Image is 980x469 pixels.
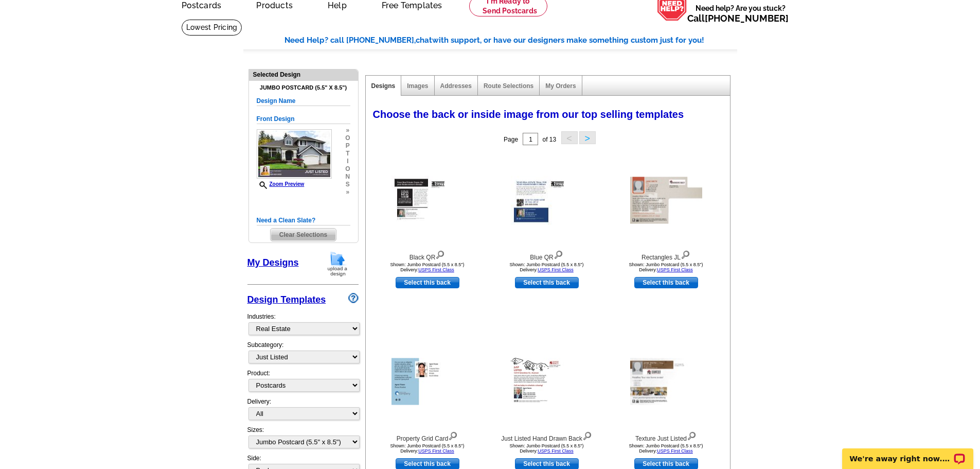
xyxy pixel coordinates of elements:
[634,277,698,288] a: use this design
[371,248,484,262] div: Black QR
[416,36,432,45] span: chat
[324,251,351,277] img: upload-design
[490,248,603,262] div: Blue QR
[418,267,454,272] a: USPS First Class
[515,277,579,288] a: use this design
[538,448,574,454] a: USPS First Class
[345,188,350,196] span: »
[391,358,464,405] img: Property Grid Card
[579,131,596,144] button: >
[247,425,359,454] div: Sizes:
[610,443,723,454] div: Shown: Jumbo Postcard (5.5 x 8.5") Delivery:
[247,397,359,425] div: Delivery:
[247,257,299,268] a: My Designs
[257,129,332,179] img: GENREPJF_JL_Simple_ALL.jpg
[371,443,484,454] div: Shown: Jumbo Postcard (5.5 x 8.5") Delivery:
[371,82,396,90] a: Designs
[542,136,556,143] span: of 13
[247,369,359,397] div: Product:
[348,293,359,303] img: design-wizard-help-icon.png
[345,150,350,158] span: t
[418,448,454,454] a: USPS First Class
[247,307,359,340] div: Industries:
[630,358,702,405] img: Texture Just Listed
[561,131,578,144] button: <
[345,165,350,173] span: o
[407,82,428,90] a: Images
[345,142,350,150] span: p
[545,82,576,90] a: My Orders
[610,262,723,272] div: Shown: Jumbo Postcard (5.5 x 8.5") Delivery:
[484,82,533,90] a: Route Selections
[630,177,702,224] img: Rectangles JL
[371,262,484,272] div: Shown: Jumbo Postcard (5.5 x 8.5") Delivery:
[490,443,603,454] div: Shown: Jumbo Postcard (5.5 x 8.5") Delivery:
[345,134,350,142] span: o
[435,248,445,259] img: view design details
[271,229,336,241] span: Clear Selections
[257,96,350,106] h5: Design Name
[247,294,326,305] a: Design Templates
[249,70,358,79] div: Selected Design
[511,176,583,225] img: Blue QR
[687,429,697,441] img: view design details
[705,13,789,24] a: [PHONE_NUMBER]
[257,181,305,187] a: Zoom Preview
[610,248,723,262] div: Rectangles JL
[284,34,737,46] div: Need Help? call [PHONE_NUMBER], with support, or have our designers make something custom just fo...
[345,158,350,165] span: i
[490,262,603,272] div: Shown: Jumbo Postcard (5.5 x 8.5") Delivery:
[345,173,350,181] span: n
[681,248,690,259] img: view design details
[257,84,350,91] h4: Jumbo Postcard (5.5" x 8.5")
[687,3,794,24] span: Need help? Are you stuck?
[396,277,459,288] a: use this design
[247,340,359,369] div: Subcategory:
[448,429,458,441] img: view design details
[490,429,603,443] div: Just Listed Hand Drawn Back
[610,429,723,443] div: Texture Just Listed
[257,216,350,225] h5: Need a Clean Slate?
[835,437,980,469] iframe: LiveChat chat widget
[371,429,484,443] div: Property Grid Card
[391,176,464,225] img: Black QR
[345,181,350,188] span: s
[257,114,350,124] h5: Front Design
[440,82,472,90] a: Addresses
[687,13,789,24] span: Call
[504,136,518,143] span: Page
[538,267,574,272] a: USPS First Class
[345,127,350,134] span: »
[657,267,693,272] a: USPS First Class
[511,358,583,405] img: Just Listed Hand Drawn Back
[582,429,592,441] img: view design details
[657,448,693,454] a: USPS First Class
[554,248,563,259] img: view design details
[373,109,684,120] span: Choose the back or inside image from our top selling templates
